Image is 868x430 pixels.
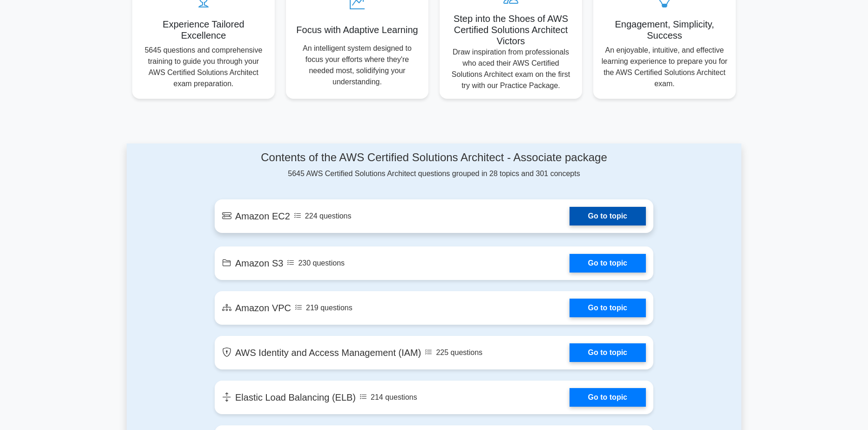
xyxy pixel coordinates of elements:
[140,19,267,41] h5: Experience Tailored Excellence
[447,13,575,47] h5: Step into the Shoes of AWS Certified Solutions Architect Victors
[570,207,646,225] a: Go to topic
[570,254,646,273] a: Go to topic
[140,45,267,89] p: 5645 questions and comprehensive training to guide you through your AWS Certified Solutions Archi...
[601,45,728,89] p: An enjoyable, intuitive, and effective learning experience to prepare you for the AWS Certified S...
[570,388,646,407] a: Go to topic
[215,151,653,179] div: 5645 AWS Certified Solutions Architect questions grouped in 28 topics and 301 concepts
[215,151,653,164] h4: Contents of the AWS Certified Solutions Architect - Associate package
[570,299,646,317] a: Go to topic
[293,24,421,35] h5: Focus with Adaptive Learning
[601,19,728,41] h5: Engagement, Simplicity, Success
[447,47,575,91] p: Draw inspiration from professionals who aced their AWS Certified Solutions Architect exam on the ...
[293,43,421,88] p: An intelligent system designed to focus your efforts where they're needed most, solidifying your ...
[570,343,646,362] a: Go to topic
